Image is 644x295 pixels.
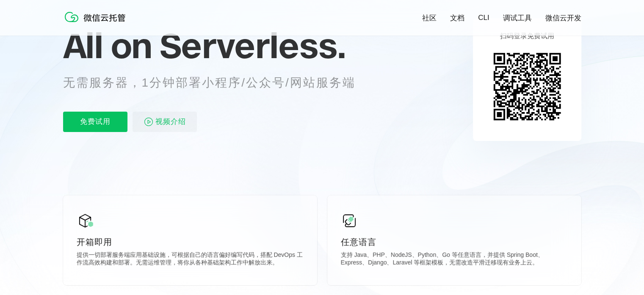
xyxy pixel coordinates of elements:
[545,13,581,23] a: 微信云开发
[77,236,304,248] p: 开箱即用
[422,13,437,23] a: 社区
[500,32,554,41] p: 扫码登录免费试用
[160,24,345,67] span: Serverless.
[478,14,489,22] a: CLI
[63,20,131,27] a: 微信云托管
[341,236,568,248] p: 任意语言
[63,74,371,91] p: 无需服务器，1分钟部署小程序/公众号/网站服务端
[77,251,304,268] p: 提供一切部署服务端应用基础设施，可根据自己的语言偏好编写代码，搭配 DevOps 工作流高效构建和部署。无需运维管理，将你从各种基础架构工作中解放出来。
[63,112,127,132] p: 免费试用
[63,8,131,25] img: 微信云托管
[503,13,532,23] a: 调试工具
[341,251,568,268] p: 支持 Java、PHP、NodeJS、Python、Go 等任意语言，并提供 Spring Boot、Express、Django、Laravel 等框架模板，无需改造平滑迁移现有业务上云。
[155,112,186,132] span: 视频介绍
[450,13,464,23] a: 文档
[144,117,154,127] img: video_play.svg
[63,24,152,67] span: All on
